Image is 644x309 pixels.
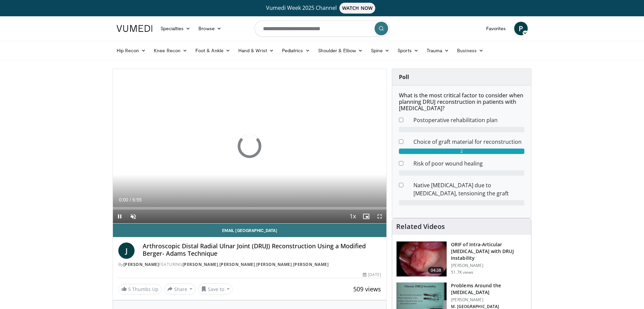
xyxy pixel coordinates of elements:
a: 5 Thumbs Up [118,284,162,294]
a: [PERSON_NAME] [293,262,329,267]
a: Trauma [423,44,453,57]
a: [PERSON_NAME] [256,262,292,267]
span: 5 [128,286,131,292]
img: f205fea7-5dbf-4452-aea8-dd2b960063ad.150x105_q85_crop-smart_upscale.jpg [397,242,447,277]
strong: Poll [399,73,409,81]
button: Unmute [126,210,140,223]
h4: Arthroscopic Distal Radial Ulnar Joint (DRUJ) Reconstruction Using a Modified Berger- Adams Techn... [143,243,381,257]
a: Browse [194,22,225,35]
p: [PERSON_NAME] [451,297,527,303]
div: By FEATURING , , , [118,262,381,268]
a: [PERSON_NAME] [219,262,255,267]
a: Business [453,44,487,57]
a: Pediatrics [278,44,314,57]
a: P [514,22,528,35]
dd: Postoperative rehabilitation plan [408,116,529,124]
div: Progress Bar [113,207,387,210]
a: Hand & Wrist [234,44,278,57]
h3: ORIF of Intra-Articular [MEDICAL_DATA] with DRUJ Instability [451,241,527,262]
dd: Risk of poor wound healing [408,159,529,168]
p: 51.7K views [451,270,473,275]
a: Foot & Ankle [191,44,234,57]
a: 04:38 ORIF of Intra-Articular [MEDICAL_DATA] with DRUJ Instability [PERSON_NAME] 51.7K views [396,241,527,277]
video-js: Video Player [113,69,387,224]
h6: What is the most critical factor to consider when planning DRUJ reconstruction in patients with [... [399,92,524,112]
a: J [118,243,135,259]
a: Sports [393,44,423,57]
a: Specialties [157,22,195,35]
img: VuMedi Logo [117,25,152,32]
dd: Choice of graft material for reconstruction [408,138,529,146]
button: Pause [113,210,126,223]
button: Playback Rate [346,210,359,223]
a: Vumedi Week 2025 ChannelWATCH NOW [118,3,527,14]
h3: Problems Around the [MEDICAL_DATA] [451,282,527,296]
h4: Related Videos [396,223,445,231]
button: Share [164,284,196,294]
a: Shoulder & Elbow [314,44,367,57]
div: [DATE] [363,272,381,278]
a: [PERSON_NAME] [123,262,159,267]
input: Search topics, interventions [255,20,390,37]
a: Knee Recon [150,44,191,57]
a: [PERSON_NAME] [183,262,218,267]
span: 04:38 [428,267,444,274]
span: 0:00 [119,197,128,202]
dd: Native [MEDICAL_DATA] due to [MEDICAL_DATA], tensioning the graft [408,181,529,197]
span: WATCH NOW [339,3,375,14]
span: 6:55 [133,197,142,202]
a: Favorites [482,22,510,35]
button: Save to [198,284,233,294]
a: Email [GEOGRAPHIC_DATA] [113,224,387,237]
span: / [130,197,131,202]
button: Enable picture-in-picture mode [359,210,373,223]
span: 509 views [353,285,381,293]
a: Hip Recon [113,44,150,57]
a: Spine [367,44,393,57]
p: [PERSON_NAME] [451,263,527,268]
button: Fullscreen [373,210,386,223]
div: 2 [399,149,524,154]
